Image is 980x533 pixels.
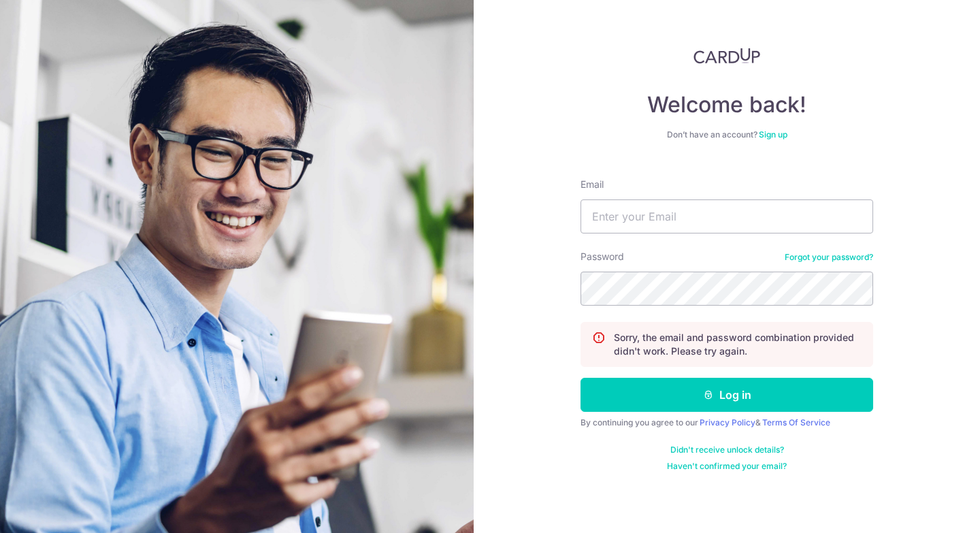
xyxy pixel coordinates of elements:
button: Log in [581,378,873,412]
label: Email [581,178,604,191]
a: Terms Of Service [762,417,830,427]
label: Password [581,250,624,263]
div: By continuing you agree to our & [581,417,873,428]
a: Sign up [759,129,787,140]
h4: Welcome back! [581,91,873,118]
a: Haven't confirmed your email? [667,461,787,472]
a: Didn't receive unlock details? [670,445,784,455]
a: Forgot your password? [785,252,873,263]
p: Sorry, the email and password combination provided didn't work. Please try again. [614,331,862,358]
a: Privacy Policy [700,417,755,427]
img: CardUp Logo [693,48,760,64]
input: Enter your Email [581,199,873,233]
div: Don’t have an account? [581,129,873,140]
